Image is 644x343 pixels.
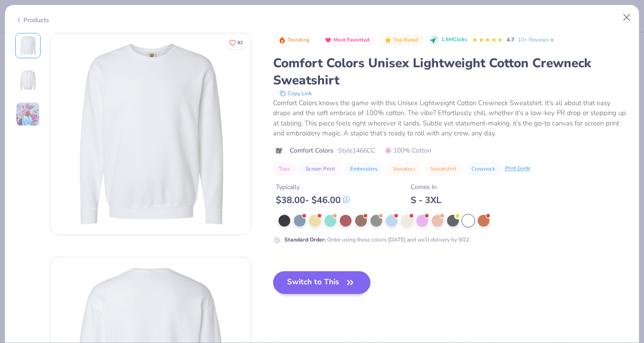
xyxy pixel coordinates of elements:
img: Most Favorited sort [324,37,332,44]
img: Trending sort [279,37,286,44]
button: Badge Button [380,34,423,46]
div: Comes In [411,182,441,192]
button: Badge Button [320,34,375,46]
img: Top Rated sort [384,37,392,44]
img: Back [17,69,39,91]
button: copy to clipboard [277,89,315,98]
div: $ 38.00 - $ 46.00 [276,195,350,206]
div: Comfort Colors Unisex Lightweight Cotton Crewneck Sweatshirt [273,55,629,89]
span: Most Favorited [333,37,370,42]
div: Order using these colors [DATE] and we’ll delivery by 9/22. [284,236,470,244]
img: Front [50,33,251,235]
strong: Standard Order : [284,236,326,243]
span: Style 1466CC [338,146,375,155]
div: Comfort Colors knows the game with this Unisex Lightweight Cotton Crewneck Sweatshirt. It's all a... [273,98,629,139]
span: 82 [238,41,243,45]
button: Embroidery [345,162,383,175]
div: S - 3XL [411,195,441,206]
img: User generated content [16,102,40,126]
button: Tops [273,162,296,175]
button: Sweaters [388,162,420,175]
button: Screen Print [300,162,340,175]
div: 4.7 Stars [472,33,503,47]
button: Like [225,36,247,49]
a: 10+ Reviews [518,36,555,44]
button: Switch to This [273,271,371,294]
span: 1.6M Clicks [441,36,467,44]
button: Crewneck [466,162,501,175]
img: Front [17,35,39,56]
span: Comfort Colors [290,146,333,155]
button: Badge Button [274,34,315,46]
button: Close [618,9,635,26]
div: Print Guide [505,165,530,172]
div: Typically [276,182,350,192]
div: Products [15,15,49,25]
span: 100% Cotton [385,146,431,155]
button: Sweatshirt [425,162,461,175]
img: brand logo [273,147,285,154]
span: 4.7 [507,36,514,43]
span: Top Rated [393,37,419,42]
span: Trending [288,37,310,42]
